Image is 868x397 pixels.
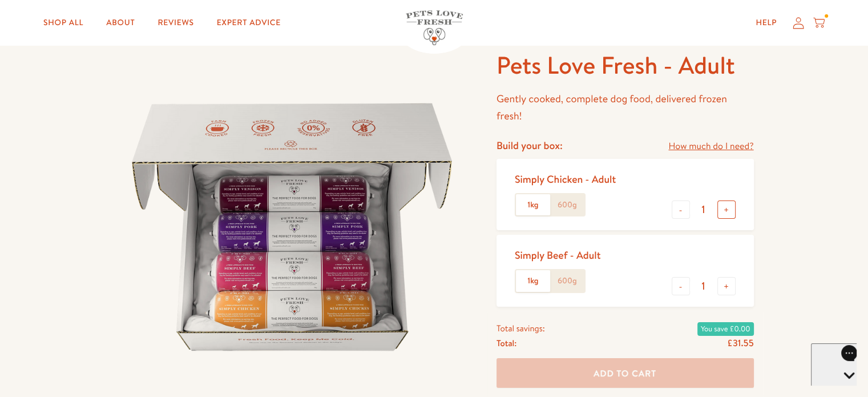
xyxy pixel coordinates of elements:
button: + [717,200,736,219]
h1: Pets Love Fresh - Adult [496,50,754,81]
a: Expert Advice [208,11,290,34]
label: 600g [550,194,584,216]
span: You save £0.00 [697,322,754,335]
label: 600g [550,270,584,292]
button: - [672,277,690,295]
span: Add To Cart [594,367,656,379]
a: Shop All [34,11,92,34]
span: Total: [496,335,516,350]
label: 1kg [516,270,550,292]
button: Add To Cart [496,358,754,388]
iframe: Gorgias live chat messenger [811,343,857,386]
button: + [717,277,736,295]
a: How much do I need? [668,139,753,154]
div: Simply Chicken - Adult [515,173,616,186]
h4: Build your box: [496,139,563,152]
img: Pets Love Fresh [406,10,463,45]
label: 1kg [516,194,550,216]
a: Help [746,11,786,34]
div: Simply Beef - Adult [515,248,601,262]
span: £31.55 [727,336,753,349]
a: About [97,11,144,34]
span: Total savings: [496,320,545,335]
button: - [672,200,690,219]
a: Reviews [148,11,203,34]
p: Gently cooked, complete dog food, delivered frozen fresh! [496,90,754,125]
